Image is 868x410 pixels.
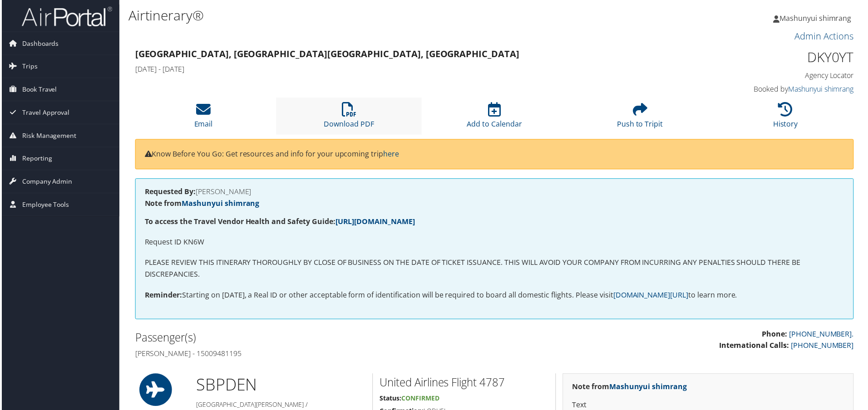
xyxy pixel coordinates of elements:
a: here [383,150,399,160]
a: History [775,107,800,129]
a: Admin Actions [796,30,856,42]
strong: To access the Travel Vendor Health and Safety Guide: [143,217,415,227]
h2: Passenger(s) [134,331,488,347]
h4: [PERSON_NAME] [143,189,846,196]
span: Mashunyui shimrang [781,13,853,23]
h4: [PERSON_NAME] - 15009481195 [134,350,488,360]
a: [PHONE_NUMBER]. [791,330,856,340]
a: Email [193,107,212,129]
a: Mashunyui shimrang [610,383,688,393]
h1: SBP DEN [195,375,365,398]
a: [URL][DOMAIN_NAME] [335,217,415,227]
h1: DKY0YT [686,48,856,67]
strong: Note from [143,199,259,209]
span: Dashboards [20,32,57,55]
span: Confirmed [401,395,439,404]
h4: [DATE] - [DATE] [134,64,672,74]
img: airportal-logo.png [20,6,111,27]
span: Travel Approval [20,102,68,124]
span: Trips [20,55,36,78]
strong: Note from [573,383,688,393]
a: Push to Tripit [618,107,664,129]
span: Reporting [20,148,50,171]
span: Risk Management [20,125,75,147]
a: [DOMAIN_NAME][URL] [614,291,690,301]
strong: International Calls: [720,342,791,352]
strong: Status: [380,395,401,404]
a: Download PDF [324,107,374,129]
a: Add to Calendar [467,107,523,129]
p: PLEASE REVIEW THIS ITINERARY THOROUGHLY BY CLOSE OF BUSINESS ON THE DATE OF TICKET ISSUANCE. THIS... [143,258,846,281]
strong: Requested By: [143,187,195,197]
span: Book Travel [20,78,55,101]
strong: Phone: [764,330,789,340]
a: Mashunyui shimrang [181,199,259,209]
h2: United Airlines Flight 4787 [380,376,549,392]
h4: Agency Locator [686,71,856,81]
h1: Airtinerary® [127,6,617,25]
strong: Reminder: [143,291,181,301]
p: Starting on [DATE], a Real ID or other acceptable form of identification will be required to boar... [143,291,846,303]
span: Employee Tools [20,194,68,217]
a: [PHONE_NUMBER] [793,342,856,352]
h4: Booked by [686,84,856,94]
a: Mashunyui shimrang [775,5,863,32]
strong: [GEOGRAPHIC_DATA], [GEOGRAPHIC_DATA] [GEOGRAPHIC_DATA], [GEOGRAPHIC_DATA] [134,48,520,60]
p: Know Before You Go: Get resources and info for your upcoming trip [143,149,846,161]
a: Mashunyui shimrang [790,84,856,94]
p: Request ID KN6W [143,238,846,249]
span: Company Admin [20,171,71,194]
